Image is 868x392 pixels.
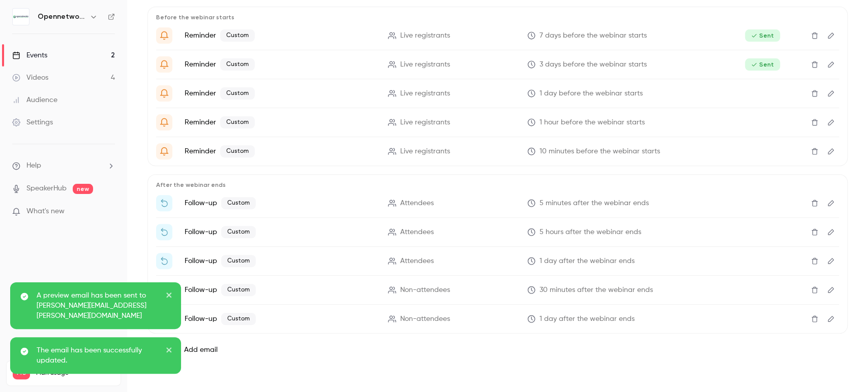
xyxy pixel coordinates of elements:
[540,88,643,99] span: 1 day before the webinar starts
[220,29,255,42] span: Custom
[38,12,85,22] h6: Opennetworks Kft.
[185,87,376,100] p: Reminder
[540,256,635,267] span: 1 day after the webinar ends
[823,253,839,269] button: Edit
[221,255,256,267] span: Custom
[806,114,823,130] button: Delete
[220,145,255,157] span: Custom
[540,146,660,157] span: 10 minutes before the webinar starts
[823,85,839,102] button: Edit
[806,195,823,211] button: Delete
[156,114,839,130] li: Webinárium - 1 óra múlva kezdünk!
[540,117,645,128] span: 1 hour before the webinar starts
[156,27,839,44] li: Ne feledd: 1 hét múlva {{ event_name }}!
[37,345,159,366] p: The email has been successfully updated.
[73,184,93,194] span: new
[166,290,173,303] button: close
[221,226,256,238] span: Custom
[185,29,376,42] p: Reminder
[823,56,839,73] button: Edit
[156,282,839,298] li: Nézd vissza a felvételt az {{ event_name }} eseményről!
[400,59,450,70] span: Live registrants
[13,9,29,25] img: Opennetworks Kft.
[540,227,641,238] span: 5 hours after the webinar ends
[400,227,434,238] span: Attendees
[156,224,839,240] li: Köszönjük, hogy részt vettél a webináron!
[156,195,839,211] li: Jelentkezés az ajánlatra kizárólag a Webinár résztvevőknek
[156,181,839,189] p: After the webinar ends
[540,198,649,209] span: 5 minutes after the webinar ends
[400,314,450,324] span: Non-attendees
[185,58,376,71] p: Reminder
[400,198,434,209] span: Attendees
[806,224,823,240] button: Delete
[185,197,376,209] p: Follow-up
[156,143,839,159] li: Erőforrás menedzsment az ügyfélszolgálaton - 10 perc múlva kezdünk!
[26,206,65,217] span: What's new
[185,255,376,267] p: Follow-up
[806,143,823,159] button: Delete
[156,85,839,102] li: {{ event_name }} Holnap 15:00-kor kezdődik!
[806,56,823,73] button: Delete
[745,58,780,71] span: Sent
[184,345,218,355] label: Add email
[185,145,376,157] p: Reminder
[806,85,823,102] button: Delete
[400,88,450,99] span: Live registrants
[37,290,159,321] p: A preview email has been sent to [PERSON_NAME][EMAIL_ADDRESS][PERSON_NAME][DOMAIN_NAME]
[400,146,450,157] span: Live registrants
[220,116,255,128] span: Custom
[185,284,376,296] p: Follow-up
[221,284,256,296] span: Custom
[220,87,255,100] span: Custom
[185,116,376,128] p: Reminder
[220,58,255,71] span: Custom
[400,117,450,128] span: Live registrants
[745,29,780,42] span: Sent
[103,207,115,216] iframe: Noticeable Trigger
[12,50,47,60] div: Events
[221,197,256,209] span: Custom
[823,224,839,240] button: Edit
[823,114,839,130] button: Edit
[540,285,653,296] span: 30 minutes after the webinar ends
[823,282,839,298] button: Edit
[12,117,53,127] div: Settings
[166,345,173,357] button: close
[156,13,839,21] p: Before the webinar starts
[26,160,41,171] span: Help
[156,311,839,327] li: Ne feledd el visszanézni az előadást az {{ event_name }}eseményről!
[156,56,839,73] li: Ne feledd: 3 nap múlva {{ event_name }}!
[221,313,256,325] span: Custom
[823,195,839,211] button: Edit
[12,160,115,171] li: help-dropdown-opener
[185,313,376,325] p: Follow-up
[823,311,839,327] button: Edit
[823,143,839,159] button: Edit
[540,30,647,41] span: 7 days before the webinar starts
[156,253,839,269] li: Nézd vissza a webinárt bármikor!
[806,282,823,298] button: Delete
[806,311,823,327] button: Delete
[823,27,839,44] button: Edit
[26,183,67,194] a: SpeakerHub
[12,95,57,105] div: Audience
[400,30,450,41] span: Live registrants
[185,226,376,238] p: Follow-up
[400,285,450,296] span: Non-attendees
[540,59,647,70] span: 3 days before the webinar starts
[806,27,823,44] button: Delete
[540,314,635,324] span: 1 day after the webinar ends
[806,253,823,269] button: Delete
[12,73,48,83] div: Videos
[400,256,434,267] span: Attendees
